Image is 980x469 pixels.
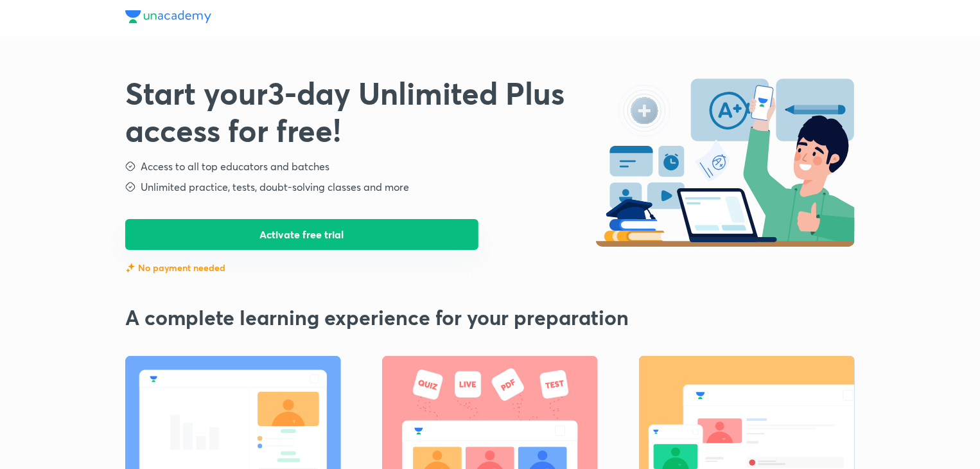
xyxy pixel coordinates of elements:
button: Activate free trial [125,219,478,250]
p: No payment needed [138,261,225,274]
img: step [124,160,137,173]
h5: Access to all top educators and batches [141,159,329,174]
img: Unacademy [125,10,211,23]
img: step [124,181,137,193]
h5: Unlimited practice, tests, doubt-solving classes and more [141,179,409,195]
h3: Start your 3 -day Unlimited Plus access for free! [125,75,596,148]
img: start-free-trial [596,75,855,247]
h2: A complete learning experience for your preparation [125,305,855,330]
img: feature [125,263,136,273]
a: Unacademy [125,10,211,26]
